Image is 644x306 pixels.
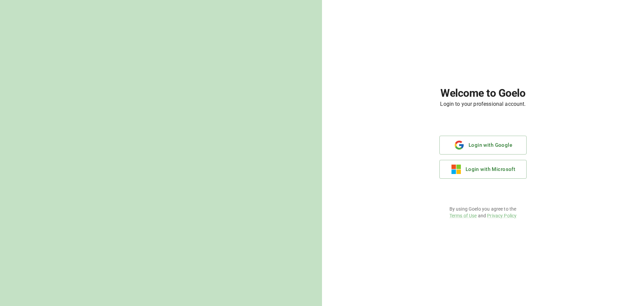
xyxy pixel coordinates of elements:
h6: Login to your professional account. [440,99,526,109]
img: microsoft.e116a418f9c5f551889532b8c5095213.svg [451,165,461,174]
img: google.b40778ce9db962e9de29649090e3d307.svg [454,140,465,150]
button: Login with Google [439,136,527,155]
h1: Welcome to Goelo [440,87,525,99]
p: By using Goelo you agree to the and [449,206,517,219]
a: Terms of Use [449,213,477,218]
button: Login with Microsoft [439,160,527,179]
a: Privacy Policy [487,213,517,218]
